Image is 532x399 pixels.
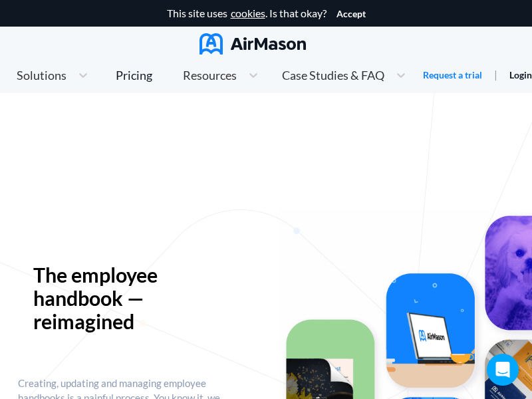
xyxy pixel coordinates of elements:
a: cookies [231,7,265,19]
p: The employee handbook — reimagined [33,263,208,333]
div: Open Intercom Messenger [487,354,519,386]
span: Resources [183,69,237,81]
button: Accept cookies [336,9,366,19]
img: AirMason Logo [199,33,306,55]
a: Request a trial [423,68,482,82]
span: | [494,68,497,80]
a: Pricing [116,63,152,87]
span: Case Studies & FAQ [282,69,384,81]
span: Solutions [17,69,66,81]
a: Login [509,69,532,80]
div: Pricing [116,69,152,81]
